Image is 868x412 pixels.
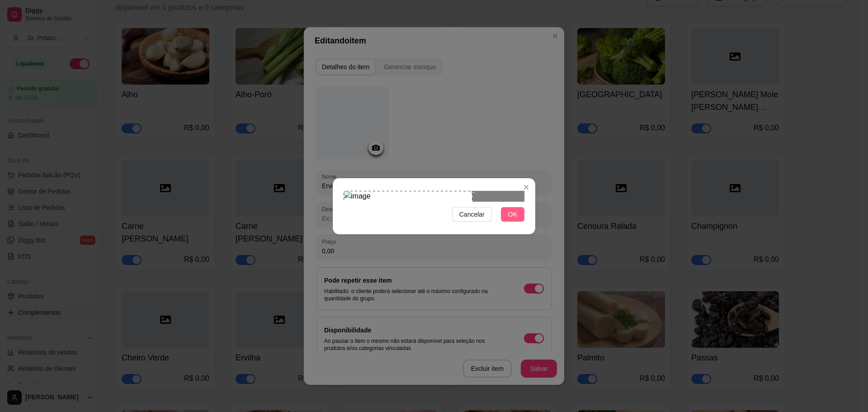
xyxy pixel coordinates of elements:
[519,180,533,194] button: Close
[459,209,485,219] span: Cancelar
[344,191,472,320] div: Use the arrow keys to move the crop selection area
[501,207,524,222] button: OK
[452,207,492,222] button: Cancelar
[508,209,517,219] span: OK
